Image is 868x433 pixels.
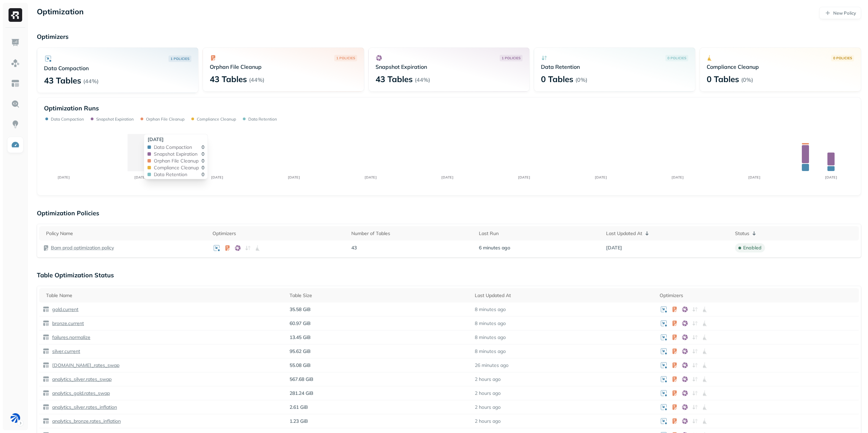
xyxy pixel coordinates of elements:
p: 8 minutes ago [475,334,506,341]
p: 2.61 GiB [290,404,468,411]
p: New Policy [833,10,856,16]
tspan: [DATE] [211,175,223,180]
img: table [43,306,49,313]
tspan: [DATE] [134,175,146,180]
div: Last Updated At [475,292,653,299]
p: ( 44% ) [249,76,264,83]
p: [DOMAIN_NAME]_rates_swap [51,362,119,369]
p: 2 hours ago [475,390,501,397]
p: 1 POLICIES [336,56,355,61]
div: Last Updated At [606,229,728,237]
p: 43 [351,245,472,251]
img: Assets [11,59,20,67]
img: table [43,418,49,424]
p: 0 Tables [707,74,739,84]
p: silver.current [51,348,80,355]
p: 2 hours ago [475,376,501,383]
div: 0 [154,158,204,163]
div: 0 [154,145,204,150]
p: Data Retention [541,63,688,70]
p: Optimization Runs [44,104,99,112]
img: Query Explorer [11,99,20,108]
p: failures.normalize [51,334,90,341]
tspan: [DATE] [58,175,70,180]
p: 0 POLICIES [833,56,852,61]
p: 567.68 GiB [290,376,468,383]
img: table [43,404,49,411]
p: ( 44% ) [83,78,99,84]
p: enabled [743,245,762,251]
p: 26 minutes ago [475,362,509,369]
p: 8 minutes ago [475,320,506,327]
tspan: [DATE] [672,175,683,180]
p: 35.58 GiB [290,306,468,313]
p: 2 hours ago [475,418,501,424]
a: gold.current [49,306,78,313]
p: Orphan File Cleanup [210,63,357,70]
p: 55.08 GiB [290,362,468,369]
img: Dashboard [11,38,20,47]
p: 43 Tables [44,75,81,86]
div: Table Size [290,292,468,299]
p: 8 minutes ago [475,348,506,355]
span: Snapshot Expiration [154,152,197,156]
a: [DOMAIN_NAME]_rates_swap [49,362,119,369]
div: Table Name [46,292,283,299]
p: 60.97 GiB [290,320,468,327]
p: 43 Tables [376,74,413,84]
a: Bam prod optimization policy [51,245,114,251]
tspan: [DATE] [288,175,300,180]
img: table [43,390,49,397]
a: analytics_silver.rates_inflation [49,404,117,411]
p: Data Compaction [51,117,84,122]
p: analytics_gold.rates_swap [51,390,110,397]
div: 0 [154,152,204,156]
a: New Policy [819,7,861,19]
p: Orphan File Cleanup [146,117,185,122]
p: Data Compaction [44,65,191,72]
img: Asset Explorer [11,79,20,88]
p: Compliance Cleanup [707,63,854,70]
img: Ryft [9,8,22,22]
p: analytics_silver.rates_inflation [51,404,117,411]
a: analytics_gold.rates_swap [49,390,110,397]
p: ( 0% ) [575,76,587,83]
span: Orphan File Cleanup [154,158,198,163]
tspan: [DATE] [825,175,837,180]
p: 0 POLICIES [667,56,686,61]
img: BAM [11,413,20,423]
p: bronze.current [51,320,84,327]
a: bronze.current [49,320,84,327]
p: ( 0% ) [741,76,753,83]
div: [DATE] [148,136,204,143]
p: Optimization Policies [37,209,861,217]
span: Data Compaction [154,145,192,150]
p: Snapshot Expiration [96,117,134,122]
a: analytics_bronze.rates_inflation [49,418,121,424]
p: 1 POLICIES [171,56,189,61]
img: table [43,376,49,383]
img: Insights [11,120,20,129]
span: Data Retention [154,172,187,177]
img: table [43,348,49,355]
p: 43 Tables [210,74,247,84]
div: Policy Name [46,230,206,237]
a: failures.normalize [49,334,90,341]
p: Snapshot Expiration [376,63,523,70]
div: 0 [154,172,204,177]
img: table [43,362,49,369]
p: 1 POLICIES [502,56,520,61]
div: Last Run [479,230,599,237]
span: Compliance Cleanup [154,165,199,170]
p: Compliance Cleanup [197,117,236,122]
tspan: [DATE] [595,175,607,180]
img: Optimization [11,140,20,149]
div: Optimizers [660,292,855,299]
p: ( 44% ) [415,76,430,83]
tspan: [DATE] [518,175,530,180]
p: gold.current [51,306,78,313]
div: Optimizers [212,230,345,237]
p: 1.23 GiB [290,418,468,424]
tspan: [DATE] [365,175,377,180]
